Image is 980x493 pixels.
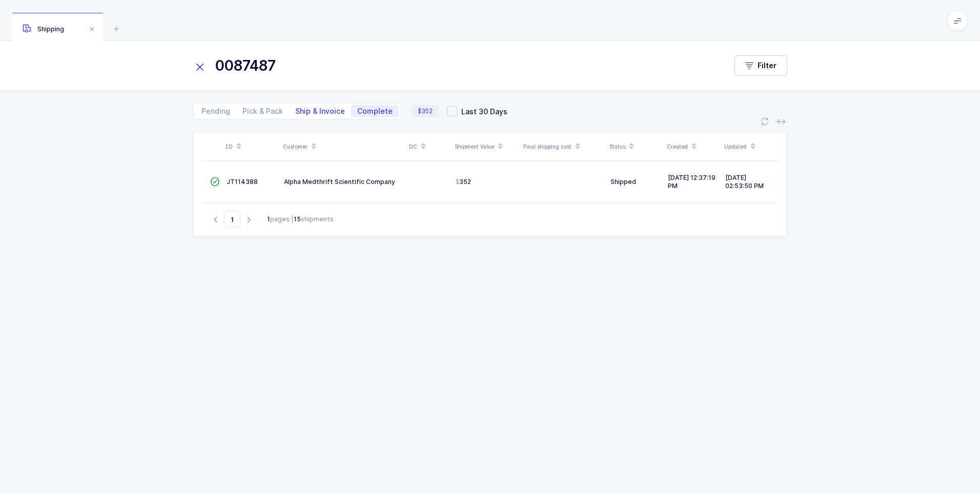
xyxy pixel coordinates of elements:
[226,138,277,155] div: ID
[609,138,661,155] div: Status
[456,178,471,186] span: 352
[227,178,258,186] span: JT114388
[357,108,393,115] span: Complete
[667,138,718,155] div: Created
[23,25,64,33] span: Shipping
[224,211,240,228] span: Go to
[725,174,764,190] span: [DATE] 02:53:50 PM
[242,108,283,115] span: Pick & Pack
[412,105,439,117] span: $352
[267,215,334,224] div: pages | shipments
[210,178,219,186] span: 
[283,138,403,155] div: Customer
[295,108,345,115] span: Ship & Invoice
[294,215,301,223] b: 15
[724,138,775,155] div: Updated
[523,138,603,155] div: Final shipping cost
[758,60,777,71] span: Filter
[610,178,660,186] div: Shipped
[284,178,395,186] span: Alpha Medthrift Scientific Company
[455,138,517,155] div: Shipment Value
[201,108,230,115] span: Pending
[668,174,716,190] span: [DATE] 12:37:19 PM
[409,138,448,155] div: DC
[734,55,787,76] button: Filter
[457,107,507,116] span: Last 30 Days
[267,215,270,223] b: 1
[193,53,714,78] input: Search for Shipments...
